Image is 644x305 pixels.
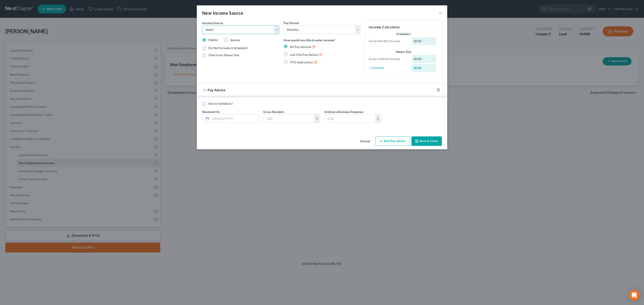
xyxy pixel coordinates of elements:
[412,37,436,45] div: $0.00
[284,38,335,42] label: How would you like to enter income?
[208,46,248,50] span: Do Not Include in Schedule I
[202,21,223,25] span: Income Source
[211,114,258,123] input: MM/DD/YYYY
[290,45,311,49] span: All Pay Advices
[366,39,410,43] div: Gross Monthly Income
[369,24,438,30] h5: Income Calculator
[411,136,442,146] button: Save & Close
[314,114,320,123] div: $
[412,55,436,63] div: $0.00
[629,290,640,301] div: Open Intercom Messenger
[439,10,442,16] button: ×
[369,50,438,54] div: Means Test
[375,114,381,123] div: $
[208,88,225,92] span: Pay Advice
[284,21,299,25] label: Pay Period
[208,38,218,42] span: Debtor
[263,114,314,123] input: 0.00
[202,110,220,114] span: Received On
[412,64,436,72] div: $0.00
[230,38,240,42] span: Spouse
[263,109,284,114] label: Gross Receipts
[357,137,374,146] button: Cancel
[366,57,410,61] div: Gross 6 Month Income
[208,53,239,57] span: Omit from Means Test
[290,53,318,56] span: Just One Pay Advice
[366,66,410,70] div: ÷ 6 months
[324,109,363,114] label: Ordinary Business Expenses
[202,10,244,16] div: New Income Source
[208,102,233,105] span: Use on Schedule I
[369,32,438,36] div: Schedule I
[375,136,410,146] button: Add Pay Advice
[324,114,375,123] input: 0.00
[290,60,313,64] span: YTD Subtraction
